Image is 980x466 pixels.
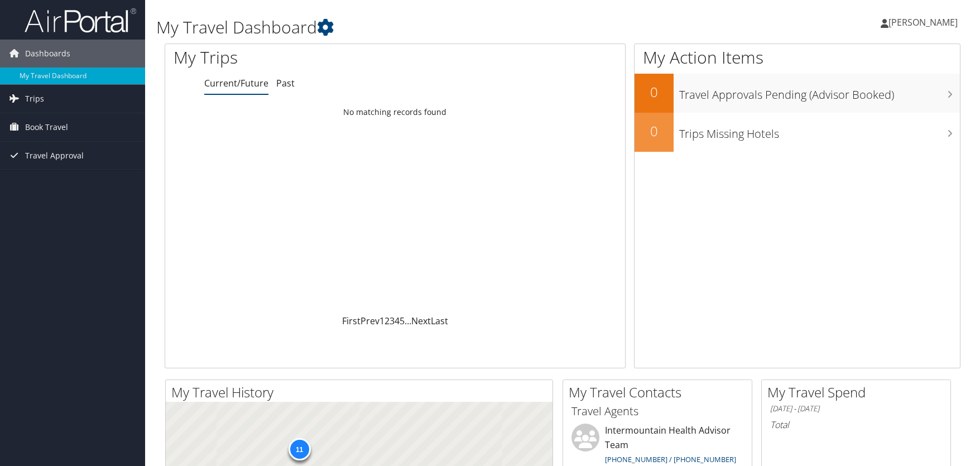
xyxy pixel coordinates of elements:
h2: 0 [635,122,674,141]
a: First [342,315,361,327]
span: … [405,315,411,327]
h1: My Trips [174,46,425,69]
h2: My Travel Spend [767,383,950,402]
a: Last [431,315,448,327]
h3: Travel Approvals Pending (Advisor Booked) [679,81,960,103]
span: Book Travel [25,113,68,141]
a: [PERSON_NAME] [881,6,969,39]
img: airportal-logo.png [25,7,136,33]
h3: Travel Agents [571,403,743,419]
h2: My Travel Contacts [569,383,752,402]
span: Travel Approval [25,142,84,170]
a: 3 [390,315,395,327]
a: Next [411,315,431,327]
span: [PERSON_NAME] [888,16,958,28]
a: Prev [361,315,379,327]
a: 5 [400,315,405,327]
h3: Trips Missing Hotels [679,121,960,142]
span: Dashboards [25,40,70,68]
a: 1 [379,315,385,327]
a: [PHONE_NUMBER] / [PHONE_NUMBER] [605,454,736,464]
h2: My Travel History [171,383,553,402]
a: 4 [395,315,400,327]
a: Past [276,77,295,89]
h2: 0 [635,83,674,102]
h1: My Travel Dashboard [156,16,698,39]
a: 0Trips Missing Hotels [635,113,960,152]
h6: [DATE] - [DATE] [770,403,942,414]
div: 11 [288,438,310,460]
td: No matching records found [165,102,625,122]
a: 0Travel Approvals Pending (Advisor Booked) [635,74,960,113]
h6: Total [770,419,942,431]
span: Trips [25,85,44,113]
a: Current/Future [204,77,268,89]
a: 2 [385,315,390,327]
h1: My Action Items [635,46,960,69]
